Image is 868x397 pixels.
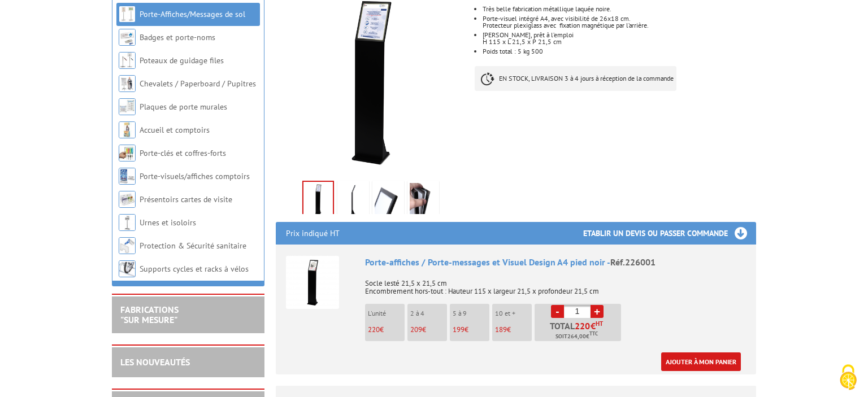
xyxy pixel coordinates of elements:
span: Réf.226001 [610,256,656,268]
a: Plaques de porte murales [140,102,227,112]
p: 10 et + [495,309,532,317]
p: Très belle fabrication métallique laquée noire. [483,6,756,12]
a: Porte-Affiches/Messages de sol [140,9,245,19]
p: € [410,326,447,334]
a: + [591,305,604,318]
p: Total [537,321,621,341]
a: Supports cycles et racks à vélos [140,264,249,274]
img: Urnes et isoloirs [119,214,136,231]
img: Supports cycles et racks à vélos [119,260,136,277]
h3: Etablir un devis ou passer commande [583,222,756,245]
p: € [495,326,532,334]
img: porte_message_visuel_design_a4_pied_noir_226001_2.png [375,183,402,218]
img: Présentoirs cartes de visite [119,191,136,208]
img: porte_message_visuel_design_a4_pied_noir_226001_3.png [340,183,367,218]
sup: TTC [589,330,598,337]
div: Porte-affiches / Porte-messages et Visuel Design A4 pied noir - [365,256,746,269]
p: EN STOCK, LIVRAISON 3 à 4 jours à réception de la commande [475,66,676,91]
span: Soit € [555,332,598,341]
span: 220 [575,321,591,330]
a: Protection & Sécurité sanitaire [140,241,246,251]
p: L'unité [368,309,405,317]
a: Poteaux de guidage files [140,55,224,66]
img: Badges et porte-noms [119,29,136,46]
p: Prix indiqué HT [286,222,340,245]
p: € [453,326,489,334]
img: Protection & Sécurité sanitaire [119,237,136,254]
img: Porte-affiches / Porte-messages et Visuel Design A4 pied noir [286,256,339,309]
a: Accueil et comptoirs [140,125,210,135]
img: porte_message_visuel_design_a4_pied_noir_covid19-226001.png [303,182,333,217]
span: 264,00 [567,332,586,341]
img: Poteaux de guidage files [119,52,136,69]
p: H 115 x L 21,5 x P 21,5 cm [483,38,756,45]
span: 209 [410,325,422,334]
a: FABRICATIONS"Sur Mesure" [120,304,179,325]
a: Porte-clés et coffres-forts [140,148,226,158]
img: porte_message_visuel_design_a4_pied_noir_226001_4.png [410,183,437,218]
span: 220 [368,325,380,334]
img: Cookies (fenêtre modale) [834,363,862,391]
sup: HT [596,320,603,328]
li: Poids total : 5 kg 500 [483,48,756,55]
span: 199 [453,325,465,334]
img: Plaques de porte murales [119,98,136,115]
img: Porte-Affiches/Messages de sol [119,6,136,23]
a: - [551,305,564,318]
button: Cookies (fenêtre modale) [828,359,868,397]
img: Porte-visuels/affiches comptoirs [119,168,136,185]
span: € [591,321,596,330]
a: Badges et porte-noms [140,32,215,42]
img: Porte-clés et coffres-forts [119,145,136,162]
p: Porte-visuel intégré A4, avec visibilité de 26x18 cm. [483,15,756,22]
p: 2 à 4 [410,309,447,317]
a: LES NOUVEAUTÉS [120,356,190,368]
p: Protecteur plexiglass avec fixation magnétique par l’arrière. [483,22,756,29]
p: 5 à 9 [453,309,489,317]
a: Présentoirs cartes de visite [140,194,232,204]
p: € [368,326,405,334]
a: Porte-visuels/affiches comptoirs [140,171,250,181]
a: Urnes et isoloirs [140,217,196,228]
img: Chevalets / Paperboard / Pupitres [119,75,136,92]
span: 189 [495,325,507,334]
p: Socle lesté 21,5 x 21,5 cm Encombrement hors-tout : Hauteur 115 x largeur 21,5 x profondeur 21,5 cm [365,272,746,295]
img: Accueil et comptoirs [119,121,136,138]
p: [PERSON_NAME], prêt à l’emploi [483,32,756,38]
a: Ajouter à mon panier [661,352,741,371]
a: Chevalets / Paperboard / Pupitres [140,78,256,89]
